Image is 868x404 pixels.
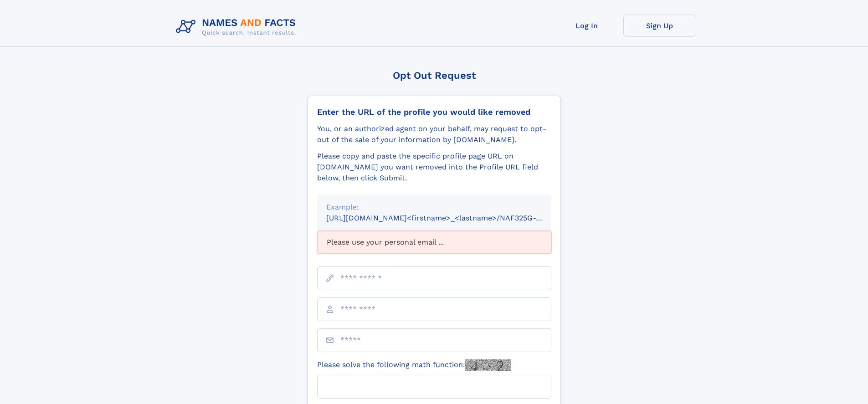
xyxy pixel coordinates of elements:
div: Please copy and paste the specific profile page URL on [DOMAIN_NAME] you want removed into the Pr... [317,151,551,184]
div: Please use your personal email ... [317,231,551,254]
a: Log In [550,15,623,37]
img: Logo Names and Facts [172,15,303,39]
div: Enter the URL of the profile you would like removed [317,107,551,117]
div: You, or an authorized agent on your behalf, may request to opt-out of the sale of your informatio... [317,123,551,145]
a: Sign Up [623,15,696,37]
label: Please solve the following math function: [317,359,511,371]
small: [URL][DOMAIN_NAME]<firstname>_<lastname>/NAF325G-xxxxxxxx [326,214,569,222]
div: Opt Out Request [308,70,561,81]
div: Example: [326,202,542,213]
